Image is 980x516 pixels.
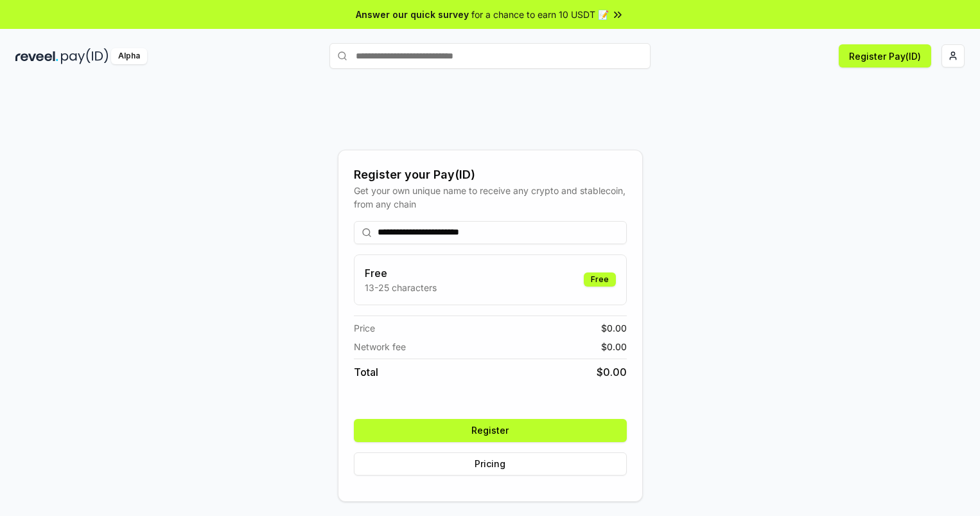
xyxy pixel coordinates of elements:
[111,48,147,64] div: Alpha
[354,184,627,211] div: Get your own unique name to receive any crypto and stablecoin, from any chain
[354,321,375,335] span: Price
[15,48,58,64] img: reveel_dark
[365,281,437,294] p: 13-25 characters
[839,44,931,67] button: Register Pay(ID)
[354,166,627,184] div: Register your Pay(ID)
[356,8,469,21] span: Answer our quick survey
[597,364,627,380] span: $ 0.00
[354,340,406,353] span: Network fee
[354,419,627,442] button: Register
[471,8,609,21] span: for a chance to earn 10 USDT 📝
[354,452,627,476] button: Pricing
[354,364,378,380] span: Total
[601,340,627,353] span: $ 0.00
[61,48,109,64] img: pay_id
[365,265,437,281] h3: Free
[601,321,627,335] span: $ 0.00
[584,272,616,287] div: Free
